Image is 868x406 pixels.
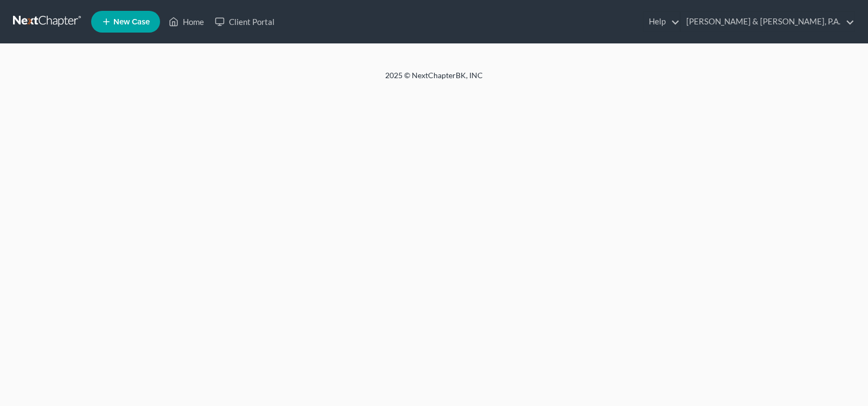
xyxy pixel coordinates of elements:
a: Client Portal [209,12,280,31]
a: Home [163,12,209,31]
div: 2025 © NextChapterBK, INC [125,70,743,90]
a: Help [643,12,680,31]
a: [PERSON_NAME] & [PERSON_NAME], P.A. [681,12,854,31]
new-legal-case-button: New Case [91,11,160,33]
